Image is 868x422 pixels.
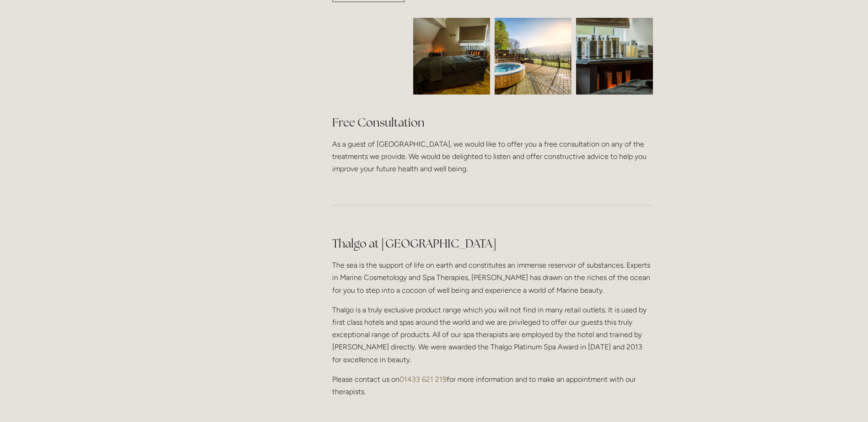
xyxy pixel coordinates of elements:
[332,115,653,131] h2: Free Consultation
[399,375,447,384] a: 01433 621 219
[332,138,653,175] p: As a guest of [GEOGRAPHIC_DATA], we would like to offer you a free consultation on any of the tre...
[394,18,509,95] img: Spa room, Losehill House Hotel and Spa
[332,259,653,296] p: The sea is the support of life on earth and constitutes an immense reservoir of substances. Exper...
[557,18,672,95] img: Body creams in the spa room, Losehill House Hotel and Spa
[332,236,653,252] h2: Thalgo at [GEOGRAPHIC_DATA]
[495,18,571,95] img: Outdoor jacuzzi with a view of the Peak District, Losehill House Hotel and Spa
[332,304,653,366] p: Thalgo is a truly exclusive product range which you will not find in many retail outlets. It is u...
[332,373,653,398] p: Please contact us on for more information and to make an appointment with our therapists.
